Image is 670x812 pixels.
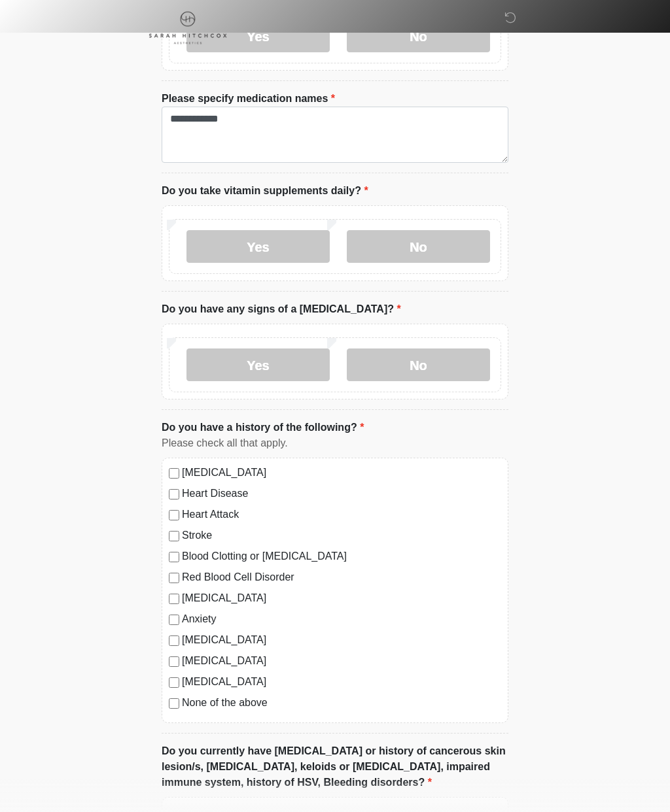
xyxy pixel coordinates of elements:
label: Blood Clotting or [MEDICAL_DATA] [182,549,501,564]
input: None of the above [169,698,179,709]
label: Stroke [182,528,501,543]
label: None of the above [182,695,501,711]
label: No [347,348,490,381]
label: [MEDICAL_DATA] [182,590,501,606]
img: Sarah Hitchcox Aesthetics Logo [149,10,227,44]
input: Blood Clotting or [MEDICAL_DATA] [169,552,179,562]
div: Please check all that apply. [162,435,508,451]
input: Heart Attack [169,510,179,520]
input: Heart Disease [169,489,179,499]
label: Do you have any signs of a [MEDICAL_DATA]? [162,301,401,317]
label: Do you have a history of the following? [162,420,364,435]
input: Stroke [169,531,179,541]
label: Red Blood Cell Disorder [182,569,501,585]
label: Do you currently have [MEDICAL_DATA] or history of cancerous skin lesion/s, [MEDICAL_DATA], keloi... [162,743,508,790]
input: Red Blood Cell Disorder [169,573,179,583]
label: Yes [186,230,330,263]
input: [MEDICAL_DATA] [169,468,179,479]
label: Yes [186,348,330,381]
input: Anxiety [169,615,179,625]
label: Anxiety [182,611,501,627]
label: [MEDICAL_DATA] [182,653,501,669]
label: [MEDICAL_DATA] [182,674,501,690]
input: [MEDICAL_DATA] [169,594,179,604]
label: No [347,230,490,263]
input: [MEDICAL_DATA] [169,635,179,646]
input: [MEDICAL_DATA] [169,677,179,688]
label: [MEDICAL_DATA] [182,465,501,481]
label: [MEDICAL_DATA] [182,632,501,648]
label: Heart Attack [182,507,501,522]
input: [MEDICAL_DATA] [169,656,179,667]
label: Do you take vitamin supplements daily? [162,183,368,199]
label: Please specify medication names [162,91,335,107]
label: Heart Disease [182,486,501,501]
